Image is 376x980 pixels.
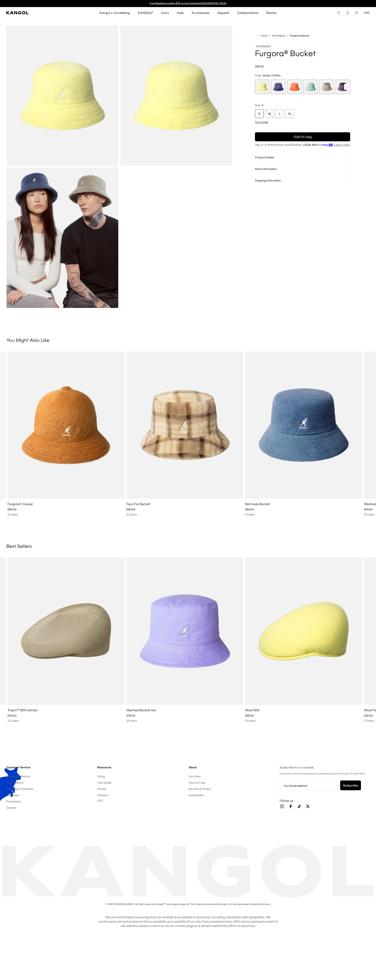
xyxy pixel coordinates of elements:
a: Kangol x J.Lindeberg [96,7,134,18]
img: Bermuda Bucket [245,351,362,499]
span: Size [255,103,260,107]
a: Hats [173,7,188,18]
button: USD [97,799,103,802]
label: Warm Grey [319,80,334,94]
a: Kangol [6,11,66,14]
span: $65.00 [245,714,254,717]
a: KANGOLF [134,7,157,18]
a: Sizing [97,775,105,778]
summary: Search here [337,11,340,15]
span: $80.00 [255,65,264,68]
slideshow-component: Announcement bar [148,2,228,5]
p: We are committed to ensuring that our website is accessible to everyone, including individuals wi... [97,915,279,928]
a: Ordering & Payments [6,787,33,791]
button: Add to bag [255,132,350,141]
a: Home [257,34,268,37]
div: L [275,109,284,118]
a: Washed Bucket Hat [126,708,156,712]
product-gallery: Gallery Viewer [6,25,232,308]
div: 3 of 5 [243,351,362,516]
span: $80.00 [245,508,254,511]
img: color-butter-chiffon [6,25,118,166]
a: Shipping & Returns [6,775,30,778]
img: Wool 504 [245,557,362,705]
a: Accessories [188,7,213,18]
div: S [255,109,264,118]
a: Wool 504 [245,708,259,712]
h4: Resources [97,766,185,769]
button: USD [364,11,370,15]
span: $50.00 [7,714,16,717]
div: 1 of 5 [6,351,125,516]
a: Faux Fur Bucket [126,502,150,506]
span: Icons [161,7,169,18]
span: $80.00 [126,508,135,511]
label: Coral Flame [287,80,302,94]
li: / [286,33,288,38]
span: Kangol x J.Lindeberg [99,7,130,18]
label: Aquatic [303,80,318,94]
a: Terms of Use [189,781,205,784]
h3: You Might Also Like [6,338,370,344]
h1: Furgora® Bucket [255,50,350,58]
span: $80.00 [7,508,16,511]
button: Subscribe [340,780,361,790]
a: Bermuda Bucket [245,502,270,506]
span: Add to bag [294,134,312,140]
nav: breadcrumbs [255,33,350,38]
div: 3 of 10 [243,557,362,722]
label: Hazy Indigo [271,80,286,94]
span: $40.00 [364,714,373,717]
span: Apparel [217,7,229,18]
a: Furgora® Casual [7,502,33,506]
a: Gift Cards [6,793,19,797]
div: 5 of 10 [319,80,334,94]
div: 6 of 10 [336,80,350,94]
a: Care Guide [97,781,111,784]
div: 1 of 10 [6,557,125,722]
div: 11 colors [245,513,362,516]
a: Account [355,11,358,15]
span: Product Details [255,156,345,159]
h4: About [189,766,277,769]
img: color-butter-chiffon [120,25,232,166]
a: Contact [6,806,16,809]
span: Butter Chiffon [263,74,281,77]
span: S [262,103,263,107]
span: $55.00 [126,714,135,717]
span: KANGOLF [138,7,153,18]
a: Stories [97,787,106,791]
div: 2 of 10 [125,557,244,722]
span: Stories [266,7,276,18]
img: Washed Bucket Hat [126,557,244,705]
a: Furgora® Bucket [290,34,309,37]
p: Subscribe to receive early access to sale and exclusive new drops. Privacy Policy [280,771,370,776]
button: Cart [346,11,349,15]
a: Tropic™ 504 Ventair [7,708,38,712]
span: Shipping Information [255,179,345,182]
div: 1 of 10 [255,80,269,94]
div: XL [286,109,294,118]
a: Stories [262,7,280,18]
img: Tropic™ 504 Ventair [7,557,125,705]
h4: Subscribe to our emails [280,766,370,770]
span: Home [260,34,268,37]
span: Hats [177,7,184,18]
span: More Information [255,167,345,171]
span: Collaborations [237,7,258,18]
a: Security & Privacy [189,787,211,791]
a: Icons [157,7,173,18]
div: 13 colors [126,719,244,722]
a: Start A Return [6,781,24,784]
a: Collaborations [233,7,262,18]
div: 12 colors [7,513,125,516]
span: $55.00 [364,508,373,511]
div: 3 of 10 [287,80,302,94]
div: M [265,109,274,118]
span: Color [255,74,262,77]
div: 2 of 10 [271,80,286,94]
label: Butter Chiffon [255,80,269,94]
span: Size Guide [255,120,268,124]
